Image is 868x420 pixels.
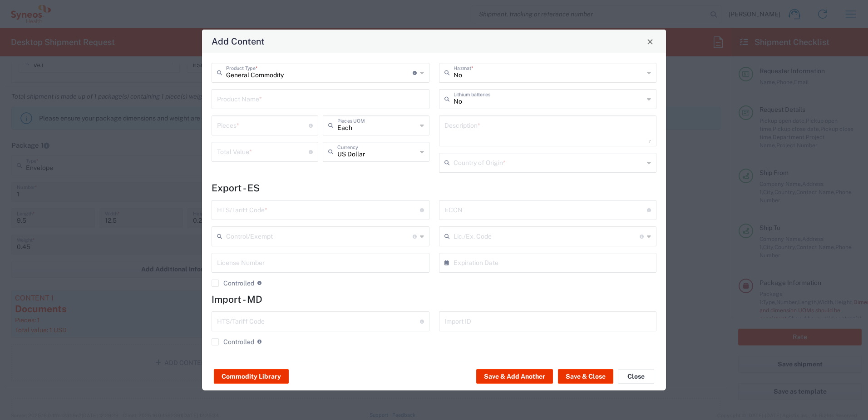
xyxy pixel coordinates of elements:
button: Close [618,369,654,384]
h4: Export - ES [212,182,656,194]
label: Controlled [212,338,254,345]
label: Controlled [212,280,254,287]
button: Save & Close [558,369,613,384]
button: Commodity Library [214,369,289,384]
h4: Add Content [212,35,265,48]
button: Save & Add Another [476,369,553,384]
button: Close [644,35,656,48]
h4: Import - MD [212,294,656,305]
